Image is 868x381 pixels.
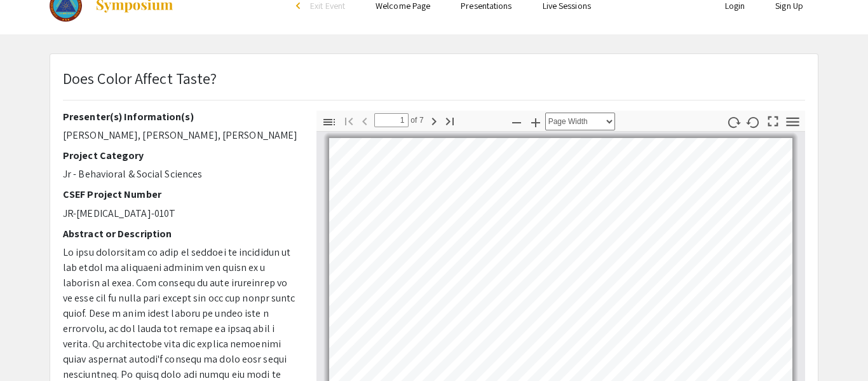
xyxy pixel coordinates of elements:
[423,111,445,130] button: Next Page
[63,111,297,123] h2: Presenter(s) Information(s)
[545,113,615,130] select: Zoom
[63,149,297,162] h2: Project Category
[409,113,424,127] span: of 7
[763,111,784,129] button: Switch to Presentation Mode
[63,128,297,143] p: [PERSON_NAME], [PERSON_NAME], [PERSON_NAME]
[338,111,360,130] button: Go to First Page
[63,188,297,200] h2: CSEF Project Number
[63,167,297,182] p: Jr - Behavioral & Social Sciences
[439,111,461,130] button: Go to Last Page
[782,113,804,131] button: Tools
[354,111,376,130] button: Previous Page
[743,113,764,131] button: Rotate Counterclockwise
[723,113,745,131] button: Rotate Clockwise
[296,2,304,10] div: arrow_back_ios
[10,324,54,371] iframe: Chat
[63,206,297,221] p: JR-[MEDICAL_DATA]-010T
[318,113,340,131] button: Toggle Sidebar
[374,113,409,127] input: Page
[506,113,527,131] button: Zoom Out
[63,67,217,90] p: Does Color Affect Taste?
[525,113,546,131] button: Zoom In
[63,228,297,240] h2: Abstract or Description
